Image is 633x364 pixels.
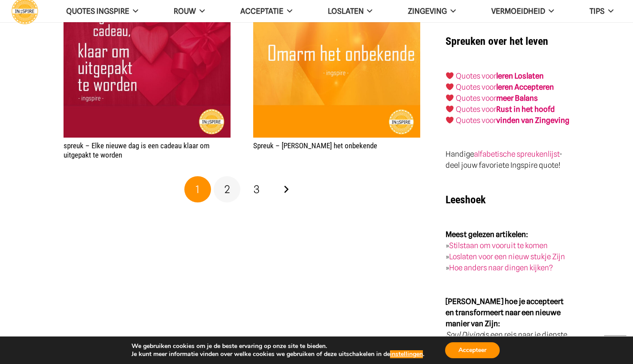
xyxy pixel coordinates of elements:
p: Je kunt meer informatie vinden over welke cookies we gebruiken of deze uitschakelen in de . [131,350,424,358]
img: ❤ [446,94,454,102]
p: » » » [446,229,569,273]
a: Quotes voor [456,83,496,91]
a: Pagina 2 [214,176,240,203]
a: Quotes voorvinden van Zingeving [456,116,569,125]
button: Accepteer [445,342,500,358]
span: Zingeving [408,7,447,16]
a: Pagina 3 [243,176,270,203]
a: Quotes voorRust in het hoofd [456,105,555,114]
a: Stilstaan om vooruit te komen [449,241,548,250]
a: leren Loslaten [496,71,544,80]
span: 1 [195,183,199,196]
span: QUOTES INGSPIRE [66,7,129,16]
strong: meer Balans [496,94,538,103]
p: Handige - deel jouw favoriete Ingspire quote! [446,149,569,171]
a: Quotes voormeer Balans [456,94,538,103]
strong: Leeshoek [446,194,486,206]
strong: Rust in het hoofd [496,105,555,114]
strong: Spreuken over het leven [446,35,548,47]
span: ROUW [174,7,196,16]
em: Soul Diving [446,330,483,339]
span: TIPS [589,7,605,16]
strong: vinden van Zingeving [496,116,569,125]
strong: [PERSON_NAME] hoe je accepteert en transformeert naar een nieuwe manier van Zijn: [446,297,564,328]
span: Acceptatie [240,7,283,16]
img: ❤ [446,105,454,113]
a: Loslaten voor een nieuw stukje Zijn [449,252,565,261]
img: ❤ [446,83,454,91]
p: We gebruiken cookies om je de beste ervaring op onze site te bieden. [131,342,424,350]
span: 3 [254,183,259,196]
a: leren Accepteren [496,83,554,91]
a: Terug naar top [604,335,626,357]
a: Hoe anders naar dingen kijken? [449,263,553,272]
button: instellingen [390,350,423,358]
a: Quotes voor [456,71,496,80]
span: VERMOEIDHEID [491,7,545,16]
a: alfabetische spreukenlijst [474,150,559,158]
strong: Meest gelezen artikelen: [446,230,528,239]
span: 2 [224,183,230,196]
a: spreuk – Elke nieuwe dag is een cadeau klaar om uitgepakt te worden [64,141,210,159]
span: Loslaten [328,7,364,16]
a: Spreuk – [PERSON_NAME] het onbekende [253,141,377,150]
span: Pagina 1 [184,176,211,203]
img: ❤ [446,72,454,79]
img: ❤ [446,116,454,124]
